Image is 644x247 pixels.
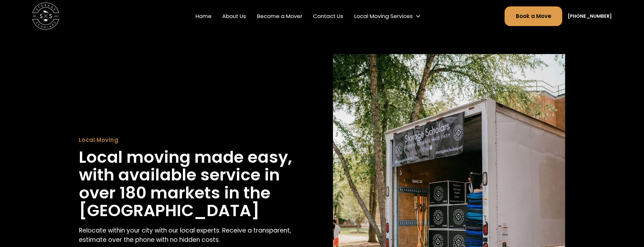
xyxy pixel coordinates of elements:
a: Book a Move [505,6,562,26]
p: Relocate within your city with our local experts. Receive a transparent, estimate over the phone ... [79,226,311,244]
h1: Local moving made easy, with available service in over 180 markets in the [GEOGRAPHIC_DATA] [79,148,311,219]
a: [PHONE_NUMBER] [568,13,612,20]
a: Become a Mover [254,7,305,26]
div: Local Moving [79,136,311,144]
a: Contact Us [310,7,346,26]
div: Local Moving Services [352,9,424,23]
div: Local Moving Services [354,12,413,20]
a: About Us [220,7,249,26]
a: Home [193,7,214,26]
